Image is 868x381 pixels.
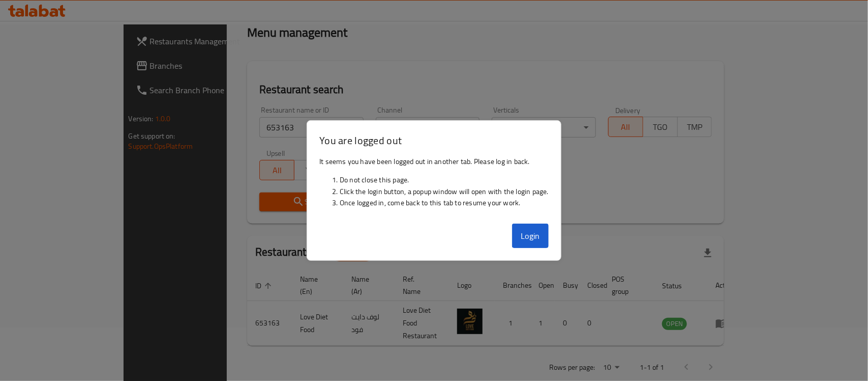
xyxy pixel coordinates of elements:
li: Do not close this page. [340,174,549,185]
li: Once logged in, come back to this tab to resume your work. [340,197,549,208]
div: It seems you have been logged out in another tab. Please log in back. [307,152,561,220]
button: Login [512,224,549,248]
li: Click the login button, a popup window will open with the login page. [340,186,549,197]
h3: You are logged out [319,133,549,148]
